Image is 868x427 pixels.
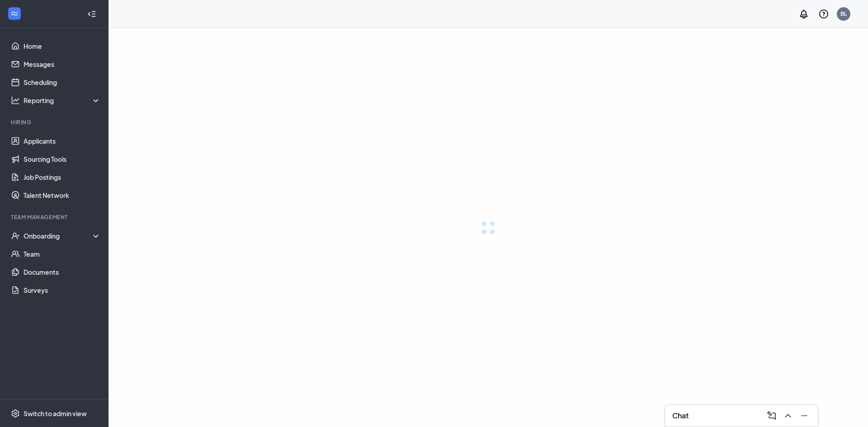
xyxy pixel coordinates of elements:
h3: Chat [672,411,689,421]
div: Team Management [11,213,99,221]
svg: WorkstreamLogo [10,9,19,18]
svg: Notifications [798,9,809,19]
button: ChevronUp [780,408,794,423]
svg: ComposeMessage [766,410,777,421]
a: Messages [24,55,101,73]
svg: Collapse [87,9,96,19]
div: BL [840,10,847,18]
a: Team [24,245,101,263]
a: Scheduling [24,73,101,91]
a: Sourcing Tools [24,150,101,168]
a: Documents [24,263,101,281]
div: Switch to admin view [24,409,87,418]
div: Onboarding [24,231,101,240]
a: Applicants [24,132,101,150]
svg: QuestionInfo [818,9,829,19]
button: Minimize [796,408,811,423]
a: Job Postings [24,168,101,186]
svg: ChevronUp [783,410,793,421]
svg: Minimize [799,410,810,421]
a: Home [24,37,101,55]
div: Hiring [11,118,99,126]
svg: Settings [11,409,20,418]
a: Talent Network [24,186,101,204]
svg: Analysis [11,96,20,105]
div: Reporting [24,96,101,105]
svg: UserCheck [11,231,20,240]
button: ComposeMessage [764,408,778,423]
a: Surveys [24,281,101,299]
